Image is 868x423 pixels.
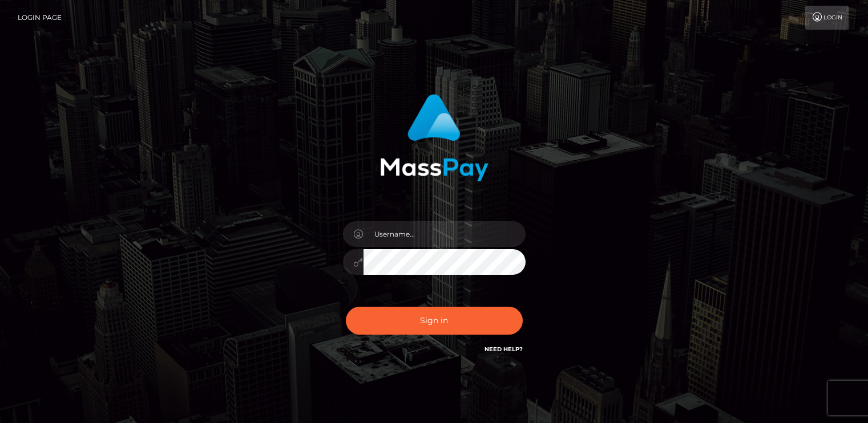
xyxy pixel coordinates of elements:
img: MassPay Login [380,94,488,181]
input: Username... [364,221,526,247]
a: Login [805,6,849,30]
a: Login Page [18,6,62,30]
a: Need Help? [485,345,523,353]
button: Sign in [346,307,523,335]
